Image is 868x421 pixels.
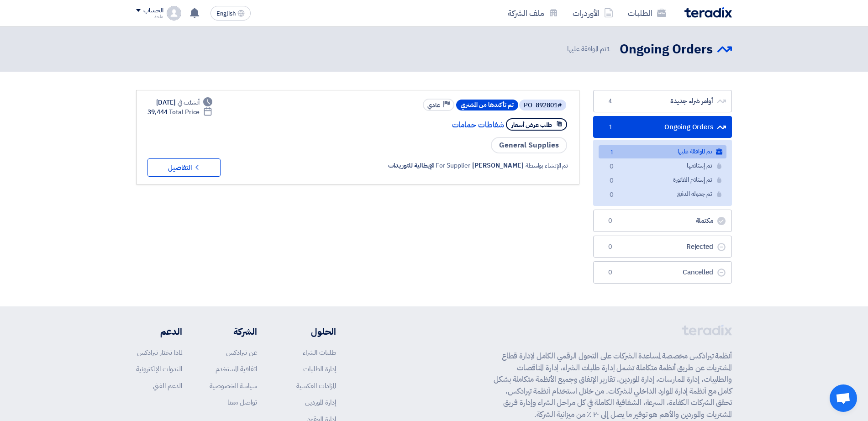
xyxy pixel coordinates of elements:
a: إدارة الطلبات [303,364,336,374]
button: English [210,6,251,21]
a: المزادات العكسية [296,381,336,391]
span: English [216,11,236,17]
p: أنظمة تيرادكس مخصصة لمساعدة الشركات على التحول الرقمي الكامل لإدارة قطاع المشتريات عن طريق أنظمة ... [494,350,732,420]
span: 0 [606,190,617,200]
span: طلب عرض أسعار [511,121,552,129]
span: [PERSON_NAME] [472,161,524,170]
a: أوامر شراء جديدة4 [593,90,732,112]
a: تم الموافقة عليها [599,145,726,158]
a: الأوردرات [565,2,621,24]
li: الحلول [284,325,336,338]
a: ملف الشركة [500,2,565,24]
span: عادي [427,101,440,110]
a: تم إستلام الفاتورة [599,174,726,187]
a: تم إستلامها [599,159,726,173]
a: تواصل معنا [227,397,257,407]
div: ماجد [136,14,163,19]
span: For Supplier [436,161,470,170]
a: اتفاقية المستخدم [216,364,257,374]
span: تم الموافقة عليها [567,44,612,54]
span: تم تأكيدها من المشتري [456,100,518,111]
a: الندوات الإلكترونية [136,364,182,374]
span: 0 [605,242,615,252]
span: 1 [605,123,615,132]
a: Cancelled0 [593,261,732,284]
span: 0 [605,268,615,277]
a: لماذا تختار تيرادكس [137,347,182,358]
a: Rejected0 [593,236,732,258]
span: 1 [606,148,617,158]
li: الدعم [136,325,182,338]
span: General Supplies [491,137,567,153]
a: مكتملة0 [593,210,732,232]
a: سياسة الخصوصية [210,381,257,391]
a: شفاطات حمامات [321,121,504,129]
a: طلبات الشراء [303,347,336,358]
a: تم جدولة الدفع [599,188,726,201]
a: Open chat [830,384,857,412]
div: 39,444 [147,107,212,117]
a: إدارة الموردين [305,397,336,407]
span: الإيطالية للتوريدات [388,161,434,170]
span: 4 [605,97,615,106]
span: أنشئت في [178,98,200,107]
div: [DATE] [156,98,213,107]
img: profile_test.png [167,6,181,21]
a: عن تيرادكس [226,347,257,358]
a: الطلبات [621,2,673,24]
h2: Ongoing Orders [620,41,713,58]
div: #PO_892801 [524,102,562,109]
span: 0 [606,162,617,172]
span: تم الإنشاء بواسطة [526,161,568,170]
button: التفاصيل [147,158,221,177]
span: Total Price [169,107,200,117]
span: 0 [605,216,615,226]
span: 1 [606,44,610,54]
img: Teradix logo [684,7,732,18]
span: 0 [606,176,617,186]
a: Ongoing Orders1 [593,116,732,138]
li: الشركة [210,325,257,338]
a: الدعم الفني [153,381,182,391]
div: الحساب [143,7,163,15]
